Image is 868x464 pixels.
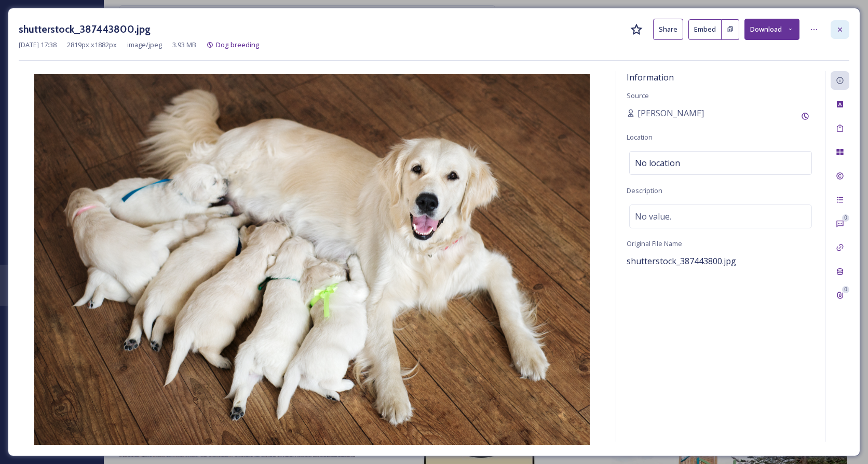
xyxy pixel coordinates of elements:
[638,107,704,119] span: [PERSON_NAME]
[627,186,662,195] span: Description
[172,40,196,50] span: 3.93 MB
[635,210,671,223] span: No value.
[67,40,117,50] span: 2819 px x 1882 px
[627,239,682,248] span: Original File Name
[627,91,649,100] span: Source
[635,157,680,169] span: No location
[19,40,57,50] span: [DATE] 17:38
[19,74,605,445] img: shutterstock_387443800.jpg
[627,132,653,142] span: Location
[127,40,162,50] span: image/jpeg
[653,19,683,40] button: Share
[744,19,799,40] button: Download
[19,22,151,37] h3: shutterstock_387443800.jpg
[627,255,736,267] span: shutterstock_387443800.jpg
[842,214,849,222] div: 0
[627,72,674,83] span: Information
[842,286,849,293] div: 0
[216,40,260,49] span: Dog breeding
[688,19,722,40] button: Embed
